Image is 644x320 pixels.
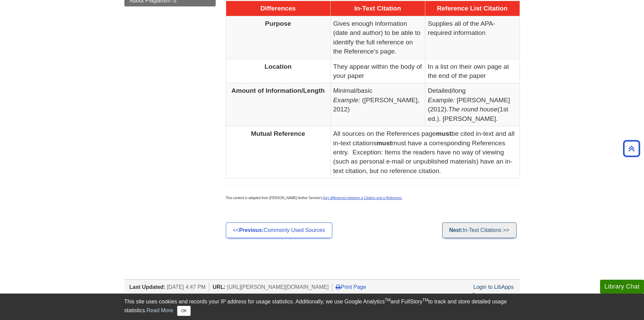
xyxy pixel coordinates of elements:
[425,16,520,59] td: Supplies all of the APA-required information
[226,126,330,178] th: Mutual Reference
[376,140,392,147] strong: must
[442,222,517,238] a: Next:In-Text Citations >>
[436,130,451,137] strong: must
[226,222,332,238] a: <<Previous:Commonly Used Sources
[227,284,329,290] span: [URL][PERSON_NAME][DOMAIN_NAME]
[449,227,463,233] strong: Next:
[213,284,225,290] span: URL:
[437,5,508,12] span: Reference List Citation
[330,83,425,126] td: Minimal/basic ([PERSON_NAME], 2012)
[229,86,328,95] p: Amount of Information/Length
[336,284,341,290] i: Print Page
[146,307,173,313] a: Read More
[177,306,190,316] button: Close
[473,284,514,290] a: Login to LibApps
[226,196,403,200] span: This content is adapted from [PERSON_NAME] Author Service's,
[129,284,166,290] span: Last Updated:
[167,284,206,290] span: [DATE] 4:47 PM
[336,284,366,290] a: Print Page
[330,59,425,83] td: They appear within the body of your paper
[600,280,644,294] button: Library Chat
[260,5,296,12] span: Differences
[330,16,425,59] td: Gives enough information (date and author) to be able to identify the full reference on the Refer...
[472,292,514,298] a: Report a problem
[423,298,428,302] sup: TM
[354,5,401,12] span: In-Text Citation
[239,227,264,233] strong: Previous:
[428,97,455,104] em: Example:
[330,126,520,178] td: All sources on the References page be cited in-text and all in-text citations must have a corresp...
[425,59,520,83] td: In a list on their own page at the end of the paper
[385,298,390,302] sup: TM
[226,59,330,83] th: Location
[323,196,402,200] a: Key differences between a Citation and a Reference.
[229,19,328,28] p: Purpose
[333,97,360,104] em: Example:
[425,83,520,126] td: Detailed/long [PERSON_NAME] (2012). (1st ed.). [PERSON_NAME].
[124,298,520,316] div: This site uses cookies and records your IP address for usage statistics. Additionally, we use Goo...
[448,106,497,113] i: The round house
[621,144,642,153] a: Back to Top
